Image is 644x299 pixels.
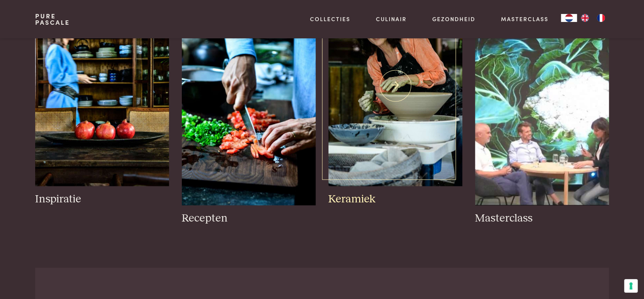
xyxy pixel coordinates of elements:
a: Masterclass [501,15,548,23]
a: pure-pascale-naessens-Schermafbeelding 7 Masterclass [475,4,609,225]
h3: Inspiratie [35,192,169,206]
a: FR [593,14,609,22]
div: Language [561,14,577,22]
ul: Language list [577,14,609,22]
a: EN [577,14,593,22]
img: pure-pascale-naessens-Schermafbeelding 7 [475,4,609,205]
h3: Keramiek [328,192,462,206]
a: NL [561,14,577,22]
aside: Language selected: Nederlands [561,14,609,22]
img: houtwerk1_0.jpg [182,4,316,205]
h3: Masterclass [475,212,609,226]
a: houtwerk1_0.jpg Recepten [182,4,316,225]
a: Gezondheid [432,15,475,23]
h3: Recepten [182,212,316,226]
button: Uw voorkeuren voor toestemming voor trackingtechnologieën [624,279,638,293]
a: Collecties [310,15,350,23]
a: Culinair [376,15,407,23]
a: PurePascale [35,13,70,26]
